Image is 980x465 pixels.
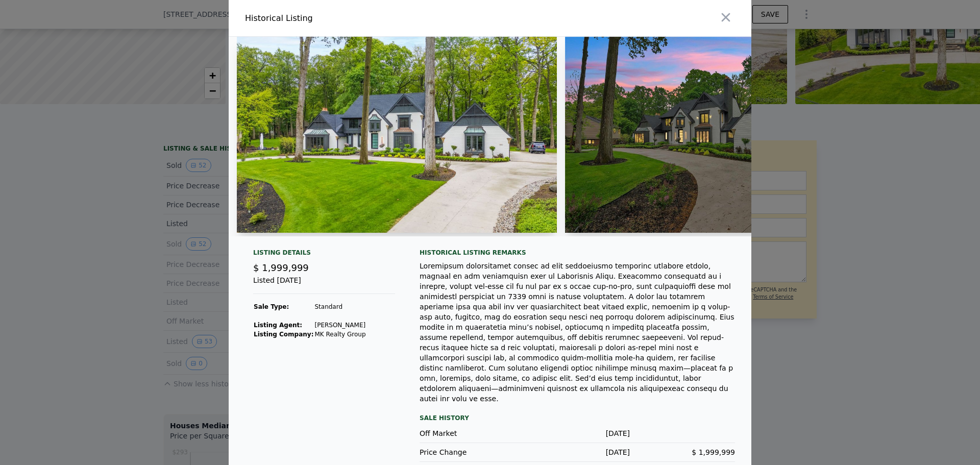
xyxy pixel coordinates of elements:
[565,37,856,233] img: Property Img
[420,428,525,438] div: Off Market
[420,261,735,404] div: Loremipsum dolorsitamet consec ad elit seddoeiusmo temporinc utlabore etdolo, magnaal en adm veni...
[253,275,395,294] div: Listed [DATE]
[314,321,366,330] td: [PERSON_NAME]
[237,37,557,233] img: Property Img
[254,303,289,310] strong: Sale Type:
[314,302,366,311] td: Standard
[525,428,630,438] div: [DATE]
[420,412,735,424] div: Sale History
[253,262,309,273] span: $ 1,999,999
[420,249,735,257] div: Historical Listing remarks
[245,12,486,25] div: Historical Listing
[254,331,313,338] strong: Listing Company:
[254,322,302,329] strong: Listing Agent:
[420,447,525,457] div: Price Change
[525,447,630,457] div: [DATE]
[692,448,735,456] span: $ 1,999,999
[314,330,366,339] td: MK Realty Group
[253,249,395,261] div: Listing Details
